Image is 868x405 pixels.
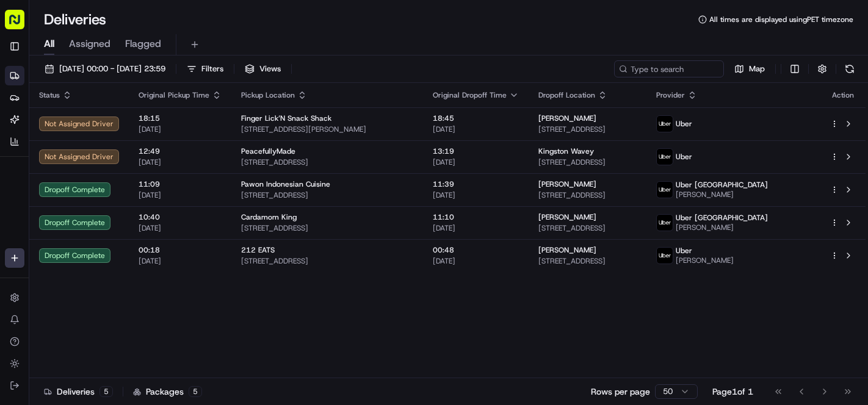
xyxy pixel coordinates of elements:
span: Status [39,90,60,100]
span: [PERSON_NAME] [676,190,768,199]
span: Pawon Indonesian Cuisine [241,179,330,189]
span: [STREET_ADDRESS] [241,223,413,233]
span: [PERSON_NAME] [676,223,768,232]
span: 00:18 [139,245,222,255]
span: Uber [GEOGRAPHIC_DATA] [676,180,768,190]
span: [DATE] [139,190,222,200]
span: [STREET_ADDRESS] [241,256,413,266]
div: Packages [133,385,202,398]
span: Uber [GEOGRAPHIC_DATA] [676,213,768,223]
span: Flagged [125,37,161,51]
span: [STREET_ADDRESS][PERSON_NAME] [241,124,413,134]
span: 10:40 [139,212,222,222]
span: [PERSON_NAME] [538,179,596,189]
span: Uber [676,246,692,256]
span: Uber [676,152,692,162]
span: Provider [656,90,685,100]
input: Type to search [614,60,724,77]
span: [DATE] 00:00 - [DATE] 23:59 [59,63,165,74]
span: [STREET_ADDRESS] [538,124,636,134]
span: All [44,37,54,51]
span: 13:19 [433,146,519,156]
span: [PERSON_NAME] [538,245,596,255]
span: All times are displayed using PET timezone [709,15,853,24]
span: [STREET_ADDRESS] [241,190,413,200]
span: Original Pickup Time [139,90,209,100]
span: Original Dropoff Time [433,90,507,100]
span: 00:48 [433,245,519,255]
span: [DATE] [433,223,519,233]
button: Map [729,60,770,77]
span: 11:09 [139,179,222,189]
span: [DATE] [433,190,519,200]
span: [DATE] [433,157,519,167]
h1: Deliveries [44,10,106,29]
div: Deliveries [44,385,113,398]
span: Pickup Location [241,90,295,100]
span: [DATE] [139,223,222,233]
span: Assigned [69,37,110,51]
span: 12:49 [139,146,222,156]
div: Page 1 of 1 [712,385,753,398]
span: [PERSON_NAME] [676,256,734,265]
img: uber-new-logo.jpeg [657,149,673,165]
img: uber-new-logo.jpeg [657,215,673,231]
button: Filters [181,60,229,77]
span: Finger Lick’N Snack Shack [241,113,331,123]
span: 11:10 [433,212,519,222]
span: 18:15 [139,113,222,123]
button: Views [239,60,286,77]
span: [PERSON_NAME] [538,113,596,123]
span: [DATE] [139,124,222,134]
span: [STREET_ADDRESS] [538,223,636,233]
span: Views [259,63,281,74]
span: 18:45 [433,113,519,123]
span: [STREET_ADDRESS] [241,157,413,167]
span: [DATE] [139,157,222,167]
span: Cardamom King [241,212,297,222]
span: 11:39 [433,179,519,189]
img: uber-new-logo.jpeg [657,248,673,263]
span: [STREET_ADDRESS] [538,190,636,200]
span: PeacefullyMade [241,146,295,156]
span: Kingston Wavey [538,146,594,156]
span: Filters [201,63,223,74]
button: Refresh [841,60,858,77]
span: Uber [676,119,692,129]
span: [STREET_ADDRESS] [538,157,636,167]
button: [DATE] 00:00 - [DATE] 23:59 [39,60,171,77]
div: 5 [189,386,202,397]
span: Dropoff Location [538,90,595,100]
span: 212 EATS [241,245,275,255]
span: Map [749,63,765,74]
span: [STREET_ADDRESS] [538,256,636,266]
span: [DATE] [433,124,519,134]
span: [PERSON_NAME] [538,212,596,222]
p: Rows per page [591,385,650,398]
img: uber-new-logo.jpeg [657,182,673,198]
span: [DATE] [139,256,222,266]
span: [DATE] [433,256,519,266]
div: 5 [99,386,113,397]
img: uber-new-logo.jpeg [657,116,673,132]
div: Action [830,90,856,100]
